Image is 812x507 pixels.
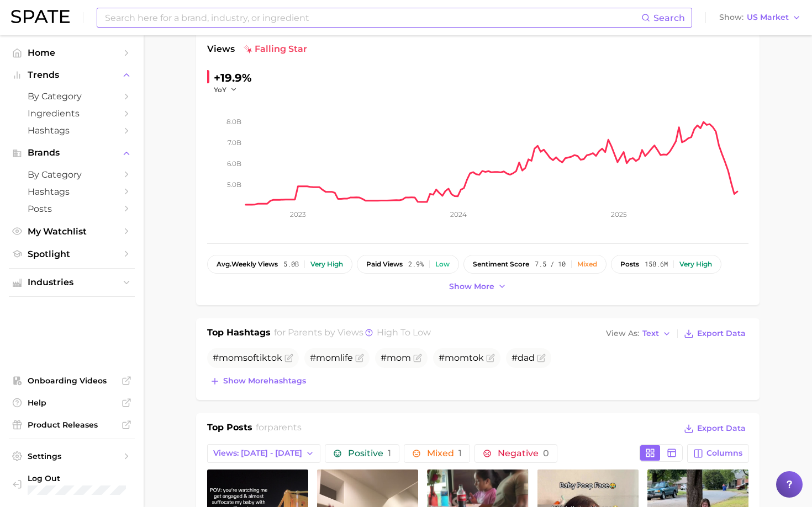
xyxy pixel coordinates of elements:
span: weekly views [217,260,278,268]
span: Brands [28,148,116,158]
button: Export Data [681,326,748,341]
span: 1 [388,448,391,458]
span: Export Data [697,329,746,338]
span: Negative [498,449,549,458]
abbr: average [217,260,231,268]
span: parents [267,422,302,433]
span: #dad [512,353,535,363]
a: Log out. Currently logged in with e-mail rsmall@hunterpr.com. [9,470,135,498]
button: Columns [687,444,748,463]
span: Log Out [28,473,126,483]
a: by Category [9,88,135,105]
span: 7.5 / 10 [535,260,566,268]
span: Hashtags [28,186,116,197]
button: Flag as miscategorized or irrelevant [284,354,293,362]
button: Industries [9,274,135,291]
span: Trends [28,70,116,80]
span: Help [28,398,116,408]
span: Show more hashtags [223,376,306,386]
span: Show [719,14,744,20]
div: Very high [310,260,343,268]
span: US Market [747,14,789,20]
button: posts158.6mVery high [611,255,721,274]
tspan: 5.0b [227,180,241,189]
button: Flag as miscategorized or irrelevant [486,354,495,362]
span: by Category [28,91,116,102]
button: View AsText [603,327,674,341]
a: Onboarding Videos [9,372,135,389]
button: YoY [214,85,238,94]
button: Flag as miscategorized or irrelevant [413,354,422,362]
span: Show more [449,282,494,291]
span: 1 [458,448,462,458]
button: sentiment score7.5 / 10Mixed [463,255,607,274]
a: Home [9,44,135,61]
tspan: 2025 [611,210,627,218]
button: Export Data [681,421,748,436]
span: by Category [28,169,116,180]
span: Views [207,42,235,56]
span: Settings [28,451,116,461]
h2: for by Views [274,326,431,341]
span: Spotlight [28,249,116,259]
span: Mixed [427,449,462,458]
span: falling star [244,42,307,56]
span: #momsoftiktok [213,353,282,363]
button: paid views2.9%Low [357,255,459,274]
span: Product Releases [28,420,116,430]
input: Search here for a brand, industry, or ingredient [104,8,641,27]
a: Hashtags [9,183,135,200]
span: posts [620,260,639,268]
tspan: 7.0b [228,138,241,147]
span: 2.9% [408,260,424,268]
button: Flag as miscategorized or irrelevant [537,354,546,362]
span: Ingredients [28,108,116,119]
div: +19.9% [214,69,252,87]
div: Mixed [577,260,597,268]
tspan: 2023 [290,210,306,218]
a: Ingredients [9,105,135,122]
div: Very high [679,260,712,268]
a: Posts [9,200,135,217]
span: 5.0b [283,260,299,268]
span: Positive [348,449,391,458]
span: My Watchlist [28,226,116,237]
tspan: 8.0b [226,118,241,126]
span: paid views [366,260,403,268]
button: ShowUS Market [716,10,804,25]
span: Views: [DATE] - [DATE] [213,449,302,458]
span: Export Data [697,424,746,433]
span: 158.6m [645,260,668,268]
span: Hashtags [28,125,116,136]
span: Posts [28,204,116,214]
button: Brands [9,145,135,161]
span: #momlife [310,353,353,363]
span: Industries [28,277,116,287]
span: Onboarding Videos [28,376,116,386]
span: parents [288,327,322,338]
span: 0 [543,448,549,458]
a: Product Releases [9,417,135,433]
button: Views: [DATE] - [DATE] [207,444,320,463]
a: My Watchlist [9,223,135,240]
div: Low [435,260,450,268]
a: by Category [9,166,135,183]
span: sentiment score [473,260,529,268]
button: Flag as miscategorized or irrelevant [355,354,364,362]
span: Text [642,330,659,337]
span: Home [28,47,116,58]
h2: for [256,421,302,437]
button: Show morehashtags [207,373,309,389]
h1: Top Posts [207,421,252,437]
a: Help [9,394,135,411]
button: avg.weekly views5.0bVery high [207,255,352,274]
tspan: 6.0b [227,159,241,168]
span: high to low [377,327,431,338]
span: View As [606,330,639,337]
tspan: 2024 [450,210,467,218]
a: Settings [9,448,135,465]
a: Hashtags [9,122,135,139]
span: #mom [381,353,411,363]
button: Trends [9,67,135,83]
span: Columns [706,449,742,458]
